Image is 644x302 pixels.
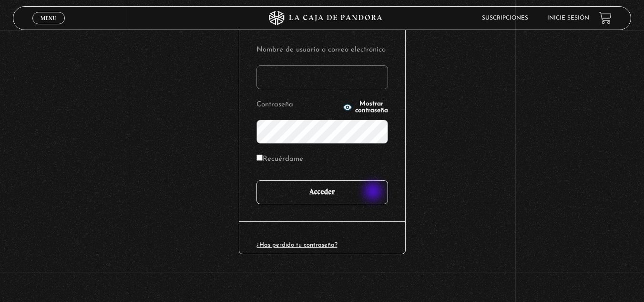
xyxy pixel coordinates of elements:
span: Mostrar contraseña [355,101,388,114]
label: Nombre de usuario o correo electrónico [256,43,388,58]
label: Contraseña [256,98,340,113]
a: Suscripciones [482,15,528,21]
a: View your shopping cart [599,11,612,24]
span: Menu [41,15,56,21]
a: Inicie sesión [547,15,589,21]
span: Cerrar [37,23,60,30]
a: ¿Has perdido tu contraseña? [256,242,337,248]
label: Recuérdame [256,152,303,167]
button: Mostrar contraseña [343,101,388,114]
input: Recuérdame [256,155,263,161]
input: Acceder [256,180,388,204]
